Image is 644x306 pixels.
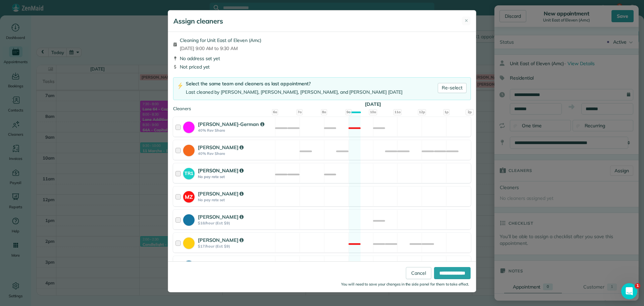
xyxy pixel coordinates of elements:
strong: [PERSON_NAME] [198,167,244,174]
strong: [PERSON_NAME] [198,190,244,197]
strong: MZ [183,191,195,201]
div: No address set yet [173,55,471,62]
a: Cancel [406,267,431,279]
strong: No pay rate set [198,174,273,179]
strong: $17/hour (Est: $9) [198,244,273,249]
a: Re-select [438,83,467,93]
div: Select the same team and cleaners as last appointment? [186,80,402,87]
strong: [PERSON_NAME] [198,144,244,150]
div: Cleaners [173,105,471,107]
img: lightning-bolt-icon-94e5364df696ac2de96d3a42b8a9ff6ba979493684c50e6bbbcda72601fa0d29.png [177,82,183,89]
span: 1 [635,283,640,289]
strong: [PERSON_NAME]-German [198,121,264,127]
strong: [PERSON_NAME] [198,237,244,243]
strong: 40% Rev Share [198,151,273,156]
strong: $18/hour (Est: $9) [198,221,273,225]
span: Cleaning for Unit East of Eleven (Amc) [180,37,261,44]
div: Not priced yet [173,63,471,70]
strong: TR1 [183,168,195,177]
strong: No pay rate set [198,198,273,202]
span: ✕ [465,17,468,24]
div: Last cleaned by [PERSON_NAME], [PERSON_NAME], [PERSON_NAME], and [PERSON_NAME] [DATE] [186,89,402,96]
strong: [PERSON_NAME] [198,214,244,220]
strong: [DEMOGRAPHIC_DATA][PERSON_NAME] [198,260,254,274]
span: [DATE] 9:00 AM to 9:30 AM [180,45,261,52]
small: You will need to save your changes in the side panel for them to take effect. [341,282,469,287]
h5: Assign cleaners [173,16,223,26]
strong: 40% Rev Share [198,128,273,133]
iframe: Intercom live chat [621,283,637,299]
